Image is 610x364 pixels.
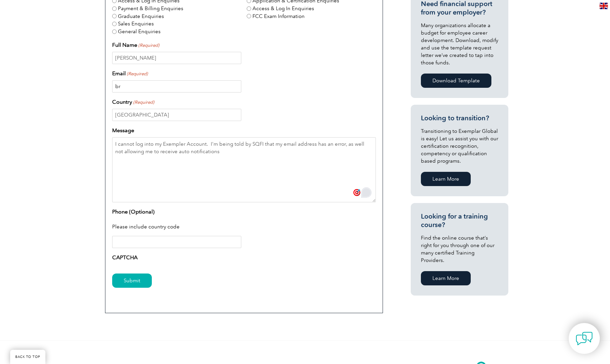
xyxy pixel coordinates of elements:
[138,42,160,49] span: (Required)
[118,13,164,20] label: Graduate Enquiries
[112,254,138,262] label: CAPTCHA
[421,212,498,229] h3: Looking for a training course?
[421,74,491,88] a: Download Template
[112,98,154,106] label: Country
[576,330,593,347] img: contact-chat.png
[118,20,154,28] label: Sales Enquiries
[421,172,471,186] a: Learn More
[252,13,305,20] label: FCC Exam Information
[421,271,471,285] a: Learn More
[112,126,134,135] label: Message
[421,22,498,66] p: Many organizations allocate a budget for employee career development. Download, modify and use th...
[126,70,148,77] span: (Required)
[118,5,183,13] label: Payment & Billing Enquiries
[112,69,148,78] label: Email
[421,234,498,264] p: Find the online course that’s right for you through one of our many certified Training Providers.
[118,28,161,36] label: General Enquiries
[421,127,498,165] p: Transitioning to Exemplar Global is easy! Let us assist you with our certification recognition, c...
[252,5,314,13] label: Access & Log In Enquiries
[112,208,155,216] label: Phone (Optional)
[112,274,152,288] input: Submit
[112,219,376,236] div: Please include country code
[421,114,498,122] h3: Looking to transition?
[112,41,159,49] label: Full Name
[599,3,608,9] img: en
[112,137,376,202] textarea: To enrich screen reader interactions, please activate Accessibility in Grammarly extension settings
[10,350,45,364] a: BACK TO TOP
[133,99,155,106] span: (Required)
